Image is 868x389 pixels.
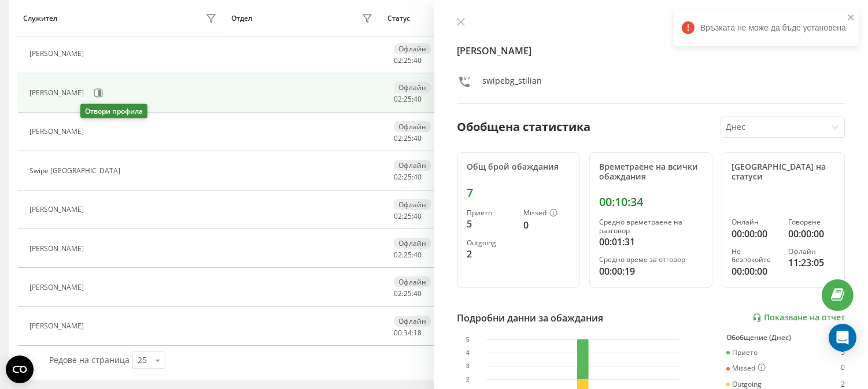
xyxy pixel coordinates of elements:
div: [PERSON_NAME] [29,89,87,97]
div: Говорене [788,218,835,226]
button: close [847,13,855,24]
span: 40 [413,250,422,260]
div: : : [394,173,422,181]
span: 25 [404,133,412,143]
div: swipebg_stilian [483,75,542,92]
div: : : [394,290,422,298]
div: [PERSON_NAME] [29,205,87,214]
div: 00:00:00 [732,227,778,241]
div: Офлайн [394,199,431,210]
span: 02 [394,250,402,260]
div: 00:00:00 [732,264,778,278]
span: 25 [404,211,412,221]
div: : : [394,212,422,220]
div: Прието [467,209,514,217]
div: Офлайн [394,160,431,171]
text: 5 [466,336,470,342]
span: 02 [394,55,402,65]
span: 34 [404,328,412,338]
div: 0 [523,218,570,232]
div: Общ брой обаждания [467,162,571,172]
div: Средно времетраене на разговор [599,218,703,235]
div: Средно време за отговор [599,256,703,264]
div: 5 [467,217,514,231]
span: 25 [404,289,412,298]
span: 02 [394,289,402,298]
span: 25 [404,94,412,104]
div: : : [394,95,422,103]
div: Missed [726,364,766,373]
div: Не безпокойте [732,248,778,264]
div: 7 [467,186,571,200]
button: Open CMP widget [6,356,34,383]
div: 00:00:00 [788,227,835,241]
span: 02 [394,133,402,143]
span: 02 [394,94,402,104]
div: 5 [841,349,845,357]
text: 2 [466,376,470,382]
span: 40 [413,172,422,182]
text: 3 [466,362,470,369]
div: Swipe [GEOGRAPHIC_DATA] [29,167,123,175]
div: Офлайн [394,121,431,132]
div: Outgoing [467,239,514,247]
div: [PERSON_NAME] [29,50,87,58]
div: Отдел [231,14,252,23]
div: Служител [23,14,57,23]
div: 00:01:31 [599,235,703,249]
span: 25 [404,250,412,260]
div: Open Intercom Messenger [829,324,856,351]
div: [PERSON_NAME] [29,283,87,291]
span: 02 [394,211,402,221]
div: Подробни данни за обаждания [457,311,604,325]
div: 00:10:34 [599,195,703,209]
div: Офлайн [394,276,431,287]
div: 25 [138,354,147,366]
div: [PERSON_NAME] [29,128,87,136]
span: 25 [404,172,412,182]
div: Отвори профила [80,104,147,118]
div: : : [394,134,422,143]
div: [PERSON_NAME] [29,322,87,330]
div: Обобщена статистика [457,118,591,136]
div: : : [394,329,422,337]
div: Missed [523,209,570,218]
span: 02 [394,172,402,182]
div: : : [394,251,422,259]
div: Офлайн [394,316,431,327]
div: Прието [726,349,758,357]
div: Времетраене на всички обаждания [599,162,703,182]
div: Офлайн [788,248,835,256]
div: [GEOGRAPHIC_DATA] на статуси [732,162,835,182]
a: Показване на отчет [752,313,845,323]
div: Онлайн [732,218,778,226]
div: Връзката не може да бъде установена [674,9,859,46]
div: Статус [387,14,410,23]
span: 40 [413,55,422,65]
span: Редове на страница [49,354,130,365]
h4: [PERSON_NAME] [457,44,845,58]
div: 11:23:05 [788,256,835,270]
div: Офлайн [394,238,431,249]
div: [PERSON_NAME] [29,245,87,253]
div: 2 [467,247,514,261]
div: Обобщение (Днес) [726,334,845,342]
div: Outgoing [726,380,762,388]
div: Офлайн [394,82,431,93]
span: 25 [404,55,412,65]
span: 18 [413,328,422,338]
span: 40 [413,133,422,143]
span: 40 [413,211,422,221]
span: 40 [413,94,422,104]
div: 00:00:19 [599,264,703,278]
div: : : [394,57,422,65]
div: Офлайн [394,43,431,54]
text: 4 [466,349,470,356]
span: 40 [413,289,422,298]
span: 00 [394,328,402,338]
div: 2 [841,380,845,388]
div: 0 [841,364,845,373]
